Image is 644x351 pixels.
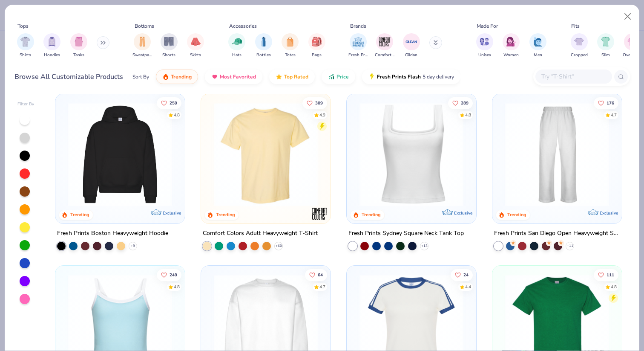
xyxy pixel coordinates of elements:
div: Fresh Prints Boston Heavyweight Hoodie [57,228,168,238]
img: Unisex Image [480,37,489,46]
img: Comfort Colors logo [311,205,328,222]
div: filter for Hoodies [43,33,60,58]
span: Bags [312,52,322,58]
span: Gildan [405,52,417,58]
img: most_fav.gif [211,73,218,80]
button: Like [448,97,473,109]
div: filter for Skirts [187,33,204,58]
div: Bottoms [135,22,154,30]
button: filter button [623,33,642,58]
button: filter button [308,33,325,58]
img: Skirts Image [191,37,201,46]
div: Made For [477,22,498,30]
span: Oversized [623,52,642,58]
button: filter button [255,33,272,58]
img: Sweatpants Image [138,37,147,46]
img: Fresh Prints Image [352,35,365,48]
span: Unisex [478,52,491,58]
div: filter for Slim [597,33,614,58]
img: Totes Image [285,37,295,46]
button: Most Favorited [205,70,262,84]
button: filter button [375,33,394,58]
button: filter button [161,33,178,58]
span: Women [503,52,519,58]
img: Hats Image [232,37,242,46]
span: Sweatpants [132,52,152,58]
span: Men [534,52,542,58]
button: Like [594,269,618,281]
button: filter button [187,33,204,58]
div: Fresh Prints Sydney Square Neck Tank Top [348,228,464,238]
div: Fresh Prints San Diego Open Heavyweight Sweatpants [494,228,620,238]
div: 4.8 [611,284,617,290]
div: 4.8 [174,284,180,290]
span: Tanks [73,52,84,58]
div: filter for Cropped [571,33,588,58]
span: Price [336,73,349,80]
span: Exclusive [599,210,618,215]
button: Fresh Prints Flash5 day delivery [362,70,460,84]
img: 029b8af0-80e6-406f-9fdc-fdf898547912 [210,102,322,206]
div: filter for Shorts [161,33,178,58]
div: filter for Sweatpants [132,33,152,58]
button: filter button [282,33,299,58]
span: + 9 [131,243,135,248]
div: Tops [17,22,29,30]
button: Like [157,269,182,281]
button: filter button [70,33,87,58]
button: filter button [529,33,546,58]
img: trending.gif [162,73,169,80]
img: TopRated.gif [276,73,282,80]
div: filter for Women [503,33,520,58]
span: 111 [607,273,614,277]
button: Like [157,97,182,109]
span: Shirts [20,52,31,58]
button: Like [451,269,473,281]
div: Sort By [132,73,149,81]
span: Exclusive [163,210,181,215]
button: Trending [156,70,198,84]
button: filter button [403,33,420,58]
div: filter for Bags [308,33,325,58]
button: Top Rated [269,70,315,84]
img: Oversized Image [627,37,637,46]
img: Gildan Image [405,35,418,48]
span: 5 day delivery [423,72,454,82]
img: flash.gif [368,73,375,80]
button: filter button [503,33,520,58]
span: 309 [315,101,323,105]
div: filter for Fresh Prints [348,33,368,58]
div: filter for Comfort Colors [375,33,394,58]
div: filter for Gildan [403,33,420,58]
span: Comfort Colors [375,52,394,58]
span: Hoodies [44,52,60,58]
span: 24 [463,273,469,277]
button: Price [322,70,355,84]
span: Skirts [190,52,201,58]
span: Slim [601,52,610,58]
button: filter button [348,33,368,58]
div: Accessories [229,22,257,30]
span: 259 [170,101,178,105]
button: filter button [17,33,34,58]
div: Comfort Colors Adult Heavyweight T-Shirt [203,228,318,238]
span: Top Rated [284,73,308,80]
div: 4.8 [174,112,180,118]
div: filter for Oversized [623,33,642,58]
span: 176 [607,101,614,105]
span: 249 [170,273,178,277]
button: Like [305,269,327,281]
span: 289 [461,101,469,105]
span: Trending [171,73,192,80]
img: df5250ff-6f61-4206-a12c-24931b20f13c [501,102,613,206]
img: 63ed7c8a-03b3-4701-9f69-be4b1adc9c5f [467,102,580,206]
button: filter button [476,33,493,58]
input: Try "T-Shirt" [540,72,606,81]
img: Comfort Colors Image [378,35,391,48]
span: Fresh Prints [348,52,368,58]
div: Filter By [17,101,34,107]
button: filter button [571,33,588,58]
button: filter button [132,33,152,58]
img: Shorts Image [164,37,174,46]
img: 94a2aa95-cd2b-4983-969b-ecd512716e9a [355,102,468,206]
